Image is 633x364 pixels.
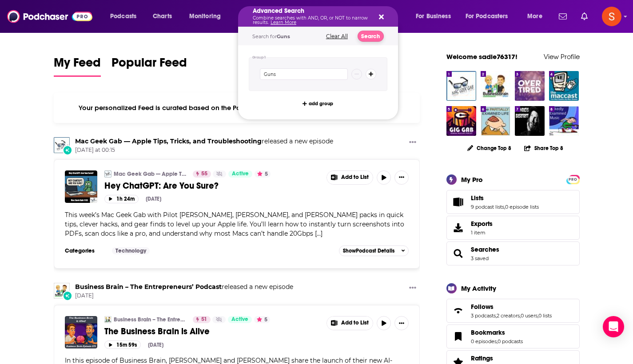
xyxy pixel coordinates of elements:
[147,9,177,24] a: Charts
[394,170,409,185] button: Show More Button
[471,194,539,202] a: Lists
[104,9,148,24] button: open menu
[146,196,161,202] div: [DATE]
[602,7,621,26] span: Logged in as sadie76317
[406,137,420,148] button: Show More Button
[65,316,97,348] img: The Business Brain is Alive
[75,137,333,146] h3: released a new episode
[104,316,111,323] img: Business Brain – The Entrepreneurs’ Podcast
[54,93,420,123] div: Your personalized Feed is curated based on the Podcasts, Creators, Users, and Lists that you Follow.
[323,33,350,40] button: Clear All
[549,106,579,136] a: Nakedly Examined Music Podcast
[252,33,290,40] span: Search for
[65,170,97,203] img: Hey ChatGPT: Are You Sure?
[471,354,493,362] span: Ratings
[309,101,333,106] span: add group
[201,170,207,178] span: 55
[471,303,552,311] a: Follows
[54,283,70,299] img: Business Brain – The Entrepreneurs’ Podcast
[471,220,493,228] span: Exports
[568,175,578,182] a: PRO
[446,71,476,101] a: Mac Geek Gab — Apple Tips, Tricks, and Troubleshooting
[471,194,484,202] span: Lists
[104,326,210,337] span: The Business Brain is Alive
[450,247,467,260] a: Searches
[394,316,409,330] button: Show More Button
[416,10,451,23] span: For Business
[341,320,369,326] span: Add to List
[54,137,70,153] img: Mac Geek Gab — Apple Tips, Tricks, and Troubleshooting
[260,68,348,80] input: Type a keyword or phrase...
[339,245,409,256] button: ShowPodcast Details
[253,8,369,14] h5: Advanced Search
[544,52,580,61] a: View Profile
[505,204,539,210] a: 0 episode lists
[461,175,483,184] div: My Pro
[153,10,172,23] span: Charts
[201,315,207,324] span: 51
[104,326,320,337] a: The Business Brain is Alive
[450,330,467,343] a: Bookmarks
[549,71,579,101] img: MacCast - For Mac Geeks, by Mac Geeks
[7,8,92,25] img: Podchaser - Follow, Share and Rate Podcasts
[75,137,262,145] a: Mac Geek Gab — Apple Tips, Tricks, and Troubleshooting
[104,340,141,349] button: 15m 59s
[462,142,517,154] button: Change Top 8
[228,170,252,178] a: Active
[112,247,150,254] a: Technology
[497,338,498,344] span: ,
[247,6,406,27] div: Search podcasts, credits, & more...
[602,7,621,26] img: User Profile
[446,190,580,214] span: Lists
[460,9,521,24] button: open menu
[111,55,187,77] a: Popular Feed
[504,204,505,210] span: ,
[602,7,621,26] button: Show profile menu
[189,10,221,23] span: Monitoring
[481,106,510,136] a: The Partially Examined Life Philosophy Podcast
[114,170,187,178] a: Mac Geek Gab — Apple Tips, Tricks, and Troubleshooting
[521,9,553,24] button: open menu
[75,283,222,291] a: Business Brain – The Entrepreneurs’ Podcast
[54,55,101,75] span: My Feed
[75,146,333,154] span: [DATE] at 00:15
[446,299,580,323] span: Follows
[75,283,293,291] h3: released a new episode
[54,55,101,77] a: My Feed
[471,204,504,210] a: 9 podcast lists
[228,316,252,323] a: Active
[277,33,290,40] span: Guns
[577,9,591,24] a: Show notifications dropdown
[450,196,467,208] a: Lists
[114,316,187,323] a: Business Brain – The Entrepreneurs’ Podcast
[104,180,219,191] span: Hey ChatGPT: Are You Sure?
[515,71,545,101] a: Overtired
[446,216,580,240] a: Exports
[253,16,369,25] p: Combine searches with AND, OR, or NOT to narrow results.
[341,174,369,181] span: Add to List
[537,313,538,319] span: ,
[496,313,497,319] span: ,
[63,291,72,301] div: New Episode
[497,313,520,319] a: 2 creators
[515,106,545,136] a: Jughead's Basement
[104,170,111,178] img: Mac Geek Gab — Apple Tips, Tricks, and Troubleshooting
[327,171,373,184] button: Show More Button
[300,98,336,109] button: add group
[527,10,542,23] span: More
[110,10,136,23] span: Podcasts
[471,255,489,261] a: 3 saved
[193,170,211,178] a: 55
[65,211,404,237] span: This week’s Mac Geek Gab with Pilot [PERSON_NAME], [PERSON_NAME], and [PERSON_NAME] packs in quic...
[446,106,476,136] img: Gig Gab - The Working Musician's Podcast
[471,245,499,253] a: Searches
[271,20,296,25] a: Learn More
